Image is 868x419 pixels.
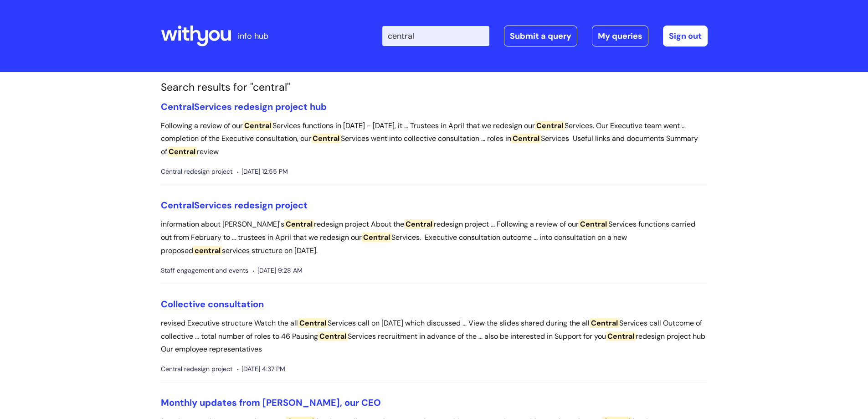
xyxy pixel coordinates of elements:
h1: Search results for "central" [161,81,708,94]
span: Staff engagement and events [161,265,248,276]
span: Central [362,233,391,242]
span: Central redesign project [161,363,232,375]
span: Central [535,121,565,130]
span: Central [511,134,541,143]
a: CentralServices redesign project [161,199,308,211]
a: Monthly updates from [PERSON_NAME], our CEO [161,397,381,409]
p: information about [PERSON_NAME]'s redesign project About the redesign project ... Following a rev... [161,218,708,257]
span: [DATE] 4:37 PM [237,363,285,375]
span: Central [311,134,341,143]
span: Central [404,219,434,229]
div: | - [382,26,708,47]
input: Search [382,26,489,46]
a: My queries [592,26,648,47]
span: Central [590,318,619,328]
span: Central [167,147,197,156]
p: Following a review of our Services functions in [DATE] - [DATE], it ... Trustees in April that we... [161,119,708,159]
span: Central [243,121,272,130]
p: revised Executive structure Watch the all Services call on [DATE] which discussed ... View the sl... [161,317,708,356]
span: Central [284,219,314,229]
p: info hub [238,29,268,43]
span: Central [318,331,348,341]
a: Submit a query [504,26,577,47]
a: CentralServices redesign project hub [161,101,327,113]
span: Central [579,219,608,229]
span: Central [298,318,328,328]
span: [DATE] 9:28 AM [253,265,303,276]
span: Central [161,199,194,211]
span: central [193,246,222,255]
a: Sign out [663,26,708,47]
span: [DATE] 12:55 PM [237,166,288,177]
span: Central [161,101,194,113]
span: Central redesign project [161,166,232,177]
span: Central [606,331,636,341]
a: Collective consultation [161,298,264,310]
